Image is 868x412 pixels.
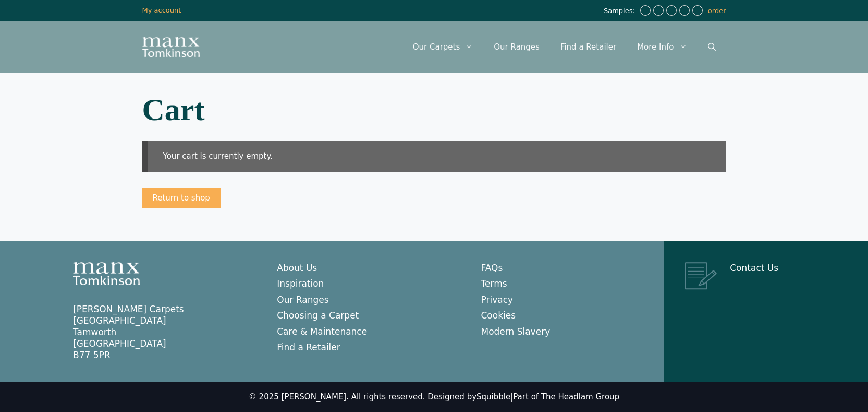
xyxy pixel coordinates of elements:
div: © 2025 [PERSON_NAME]. All rights reserved. Designed by | [249,392,619,403]
a: Privacy [481,295,514,305]
a: Our Ranges [483,31,550,63]
a: About Us [277,263,317,273]
p: [PERSON_NAME] Carpets [GEOGRAPHIC_DATA] Tamworth [GEOGRAPHIC_DATA] B77 5PR [73,303,256,361]
a: Terms [481,278,507,289]
a: Squibble [476,392,510,402]
a: Modern Slavery [481,326,551,337]
a: Open Search Bar [698,31,726,63]
h1: Cart [142,94,726,125]
a: Find a Retailer [277,342,340,352]
a: order [708,7,726,15]
a: Inspiration [277,278,324,289]
nav: Primary [402,31,726,63]
div: Your cart is currently empty. [142,141,726,172]
a: Return to shop [142,188,221,209]
a: Our Carpets [402,31,484,63]
span: Samples: [604,7,638,16]
a: Our Ranges [277,295,328,305]
a: Choosing a Carpet [277,310,359,321]
a: My account [142,6,181,14]
a: Cookies [481,310,516,321]
a: FAQs [481,263,503,273]
img: Manx Tomkinson [142,37,200,57]
a: Part of The Headlam Group [513,392,619,402]
a: Contact Us [730,263,778,273]
img: Manx Tomkinson Logo [73,262,140,285]
a: Care & Maintenance [277,326,367,337]
a: Find a Retailer [550,31,627,63]
a: More Info [627,31,697,63]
